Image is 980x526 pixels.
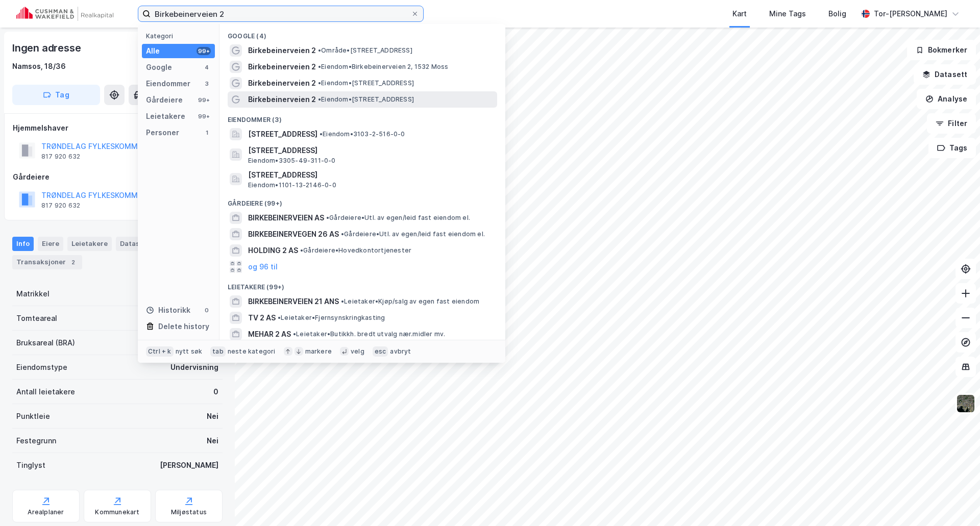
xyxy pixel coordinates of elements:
span: Birkebeinerveien 2 [248,61,316,73]
span: Gårdeiere • Hovedkontortjenester [300,246,411,255]
input: Søk på adresse, matrikkel, gårdeiere, leietakere eller personer [151,6,411,21]
span: Eiendom • Birkebeinerveien 2, 1532 Moss [318,63,449,71]
div: Namsos, 18/36 [12,60,66,72]
span: BIRKEBEINERVEIEN 21 ANS [248,295,339,308]
span: • [278,314,281,321]
div: 1 [203,129,211,137]
div: Eiendommer [146,78,190,90]
span: Eiendom • 3305-49-311-0-0 [248,157,336,165]
span: • [326,214,329,221]
div: Tinglyst [16,459,45,471]
div: Tor-[PERSON_NAME] [874,8,947,20]
div: 2 [68,257,78,267]
button: Tag [12,85,100,105]
div: 817 920 632 [41,202,80,210]
div: Mine Tags [769,8,806,20]
span: Eiendom • 3103-2-516-0-0 [320,130,405,138]
div: neste kategori [228,347,276,356]
div: Ctrl + k [146,346,174,357]
div: Kommunekart [95,508,139,516]
span: Gårdeiere • Utl. av egen/leid fast eiendom el. [326,214,470,222]
div: 99+ [197,47,211,55]
button: Bokmerker [907,40,976,60]
div: Matrikkel [16,288,50,300]
span: • [320,130,323,138]
button: Analyse [917,89,976,109]
div: Tomteareal [16,312,57,324]
div: avbryt [390,347,411,356]
span: MEHAR 2 AS [248,328,291,340]
div: Alle [146,45,160,57]
div: Punktleie [16,410,50,422]
div: [PERSON_NAME] [160,459,218,471]
div: Festegrunn [16,435,56,447]
span: Eiendom • [STREET_ADDRESS] [318,79,414,87]
div: nytt søk [176,347,203,356]
span: • [318,79,321,87]
span: • [341,297,344,305]
div: Bolig [828,8,846,20]
span: • [318,63,321,70]
button: Tags [928,138,976,158]
span: Leietaker • Butikkh. bredt utvalg nær.midler mv. [293,330,445,338]
span: Birkebeinerveien 2 [248,77,316,89]
button: og 96 til [248,261,278,273]
div: 3 [203,80,211,88]
div: Personer [146,127,179,139]
div: Kategori [146,32,215,40]
div: Nei [207,435,218,447]
span: [STREET_ADDRESS] [248,169,493,181]
div: 99+ [197,112,211,120]
span: Leietaker • Fjernsynskringkasting [278,314,385,322]
button: Datasett [914,64,976,85]
div: Gårdeiere [13,171,222,183]
div: tab [210,346,226,357]
div: Transaksjoner [12,255,82,269]
span: BIRKEBEINERVEGEN 26 AS [248,228,339,240]
div: 0 [213,386,218,398]
div: velg [351,347,364,356]
div: Hjemmelshaver [13,122,222,134]
div: Leietakere [146,110,185,122]
div: Miljøstatus [171,508,207,516]
img: cushman-wakefield-realkapital-logo.202ea83816669bd177139c58696a8fa1.svg [16,7,113,21]
div: Datasett [116,237,154,251]
img: 9k= [956,394,975,413]
span: TV 2 AS [248,312,276,324]
div: Nei [207,410,218,422]
span: HOLDING 2 AS [248,244,298,257]
div: Leietakere (99+) [219,275,505,293]
div: Eiere [38,237,63,251]
span: • [318,46,321,54]
span: • [341,230,344,238]
div: esc [373,346,388,357]
div: 0 [203,306,211,314]
button: Filter [927,113,976,134]
div: Antall leietakere [16,386,75,398]
span: Leietaker • Kjøp/salg av egen fast eiendom [341,297,479,306]
div: Undervisning [170,361,218,373]
span: Eiendom • 1101-13-2146-0-0 [248,181,336,189]
span: [STREET_ADDRESS] [248,128,317,140]
div: Eiendommer (3) [219,108,505,126]
span: Gårdeiere • Utl. av egen/leid fast eiendom el. [341,230,485,238]
div: Arealplaner [28,508,64,516]
div: Gårdeiere (99+) [219,191,505,210]
div: Bruksareal (BRA) [16,337,75,349]
div: Historikk [146,304,190,316]
span: • [318,95,321,103]
div: Kart [732,8,747,20]
div: markere [305,347,332,356]
div: 99+ [197,96,211,104]
span: BIRKEBEINERVEIEN AS [248,212,324,224]
span: Birkebeinerveien 2 [248,93,316,106]
div: Gårdeiere [146,94,183,106]
span: Eiendom • [STREET_ADDRESS] [318,95,414,104]
div: 4 [203,63,211,71]
div: Google (4) [219,24,505,42]
div: Delete history [158,320,209,333]
span: Birkebeinerveien 2 [248,44,316,57]
div: Ingen adresse [12,40,83,56]
div: 817 920 632 [41,153,80,161]
div: Google [146,61,172,73]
